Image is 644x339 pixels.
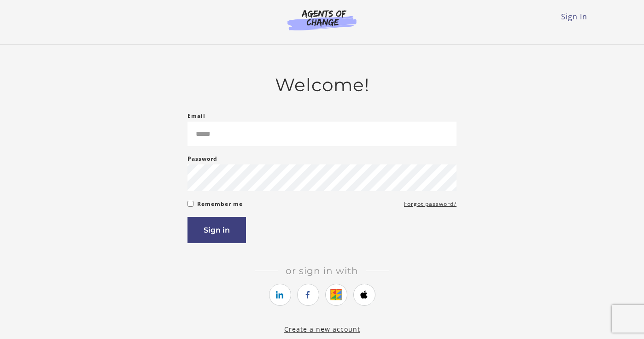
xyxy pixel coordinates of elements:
[297,284,319,306] a: https://courses.thinkific.com/users/auth/facebook?ss%5Breferral%5D=&ss%5Buser_return_to%5D=&ss%5B...
[325,284,347,306] a: https://courses.thinkific.com/users/auth/google?ss%5Breferral%5D=&ss%5Buser_return_to%5D=&ss%5Bvi...
[187,153,217,164] label: Password
[187,217,246,243] button: Sign in
[284,325,360,333] a: Create a new account
[197,199,243,210] label: Remember me
[278,9,366,30] img: Agents of Change Logo
[353,284,375,306] a: https://courses.thinkific.com/users/auth/apple?ss%5Breferral%5D=&ss%5Buser_return_to%5D=&ss%5Bvis...
[561,12,587,22] a: Sign In
[278,265,366,276] span: Or sign in with
[404,199,457,210] a: Forgot password?
[187,74,457,96] h2: Welcome!
[269,284,291,306] a: https://courses.thinkific.com/users/auth/linkedin?ss%5Breferral%5D=&ss%5Buser_return_to%5D=&ss%5B...
[187,111,205,122] label: Email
